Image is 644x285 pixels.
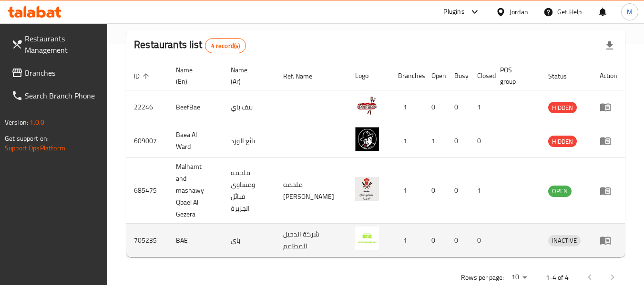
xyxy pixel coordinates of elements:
span: 1.0.0 [30,116,44,128]
td: 1 [424,124,447,158]
th: Open [424,61,447,90]
h2: Restaurants list [134,38,246,53]
td: بائع الورد [223,124,276,158]
img: Malhamt and mashawy Qbael Al Gezera [355,177,379,201]
td: 609007 [126,124,168,158]
td: 685475 [126,158,168,224]
td: 22246 [126,90,168,124]
div: Menu [600,135,617,147]
span: POS group [500,64,529,87]
td: بيف باي [223,90,276,124]
span: 4 record(s) [205,41,246,50]
span: Branches [25,67,100,79]
span: HIDDEN [548,102,577,113]
td: Baea Al Ward [168,124,223,158]
td: 0 [470,224,492,257]
div: Rows per page: [508,270,531,285]
td: BeefBae [168,90,223,124]
th: Branches [390,61,424,90]
span: Get support on: [5,132,49,145]
div: Export file [598,34,621,57]
td: 0 [447,224,470,257]
a: Restaurants Management [4,27,108,61]
div: Total records count [205,38,246,53]
td: 1 [390,90,424,124]
div: HIDDEN [548,102,577,113]
td: 1 [390,124,424,158]
span: HIDDEN [548,136,577,147]
a: Branches [4,61,108,84]
th: Logo [348,61,390,90]
td: 1 [470,158,492,224]
td: 0 [424,224,447,257]
td: BAE [168,224,223,257]
td: 0 [424,90,447,124]
a: Support.OpsPlatform [5,142,65,154]
p: 1-4 of 4 [546,272,569,284]
td: 1 [390,158,424,224]
td: 1 [470,90,492,124]
div: Menu [600,101,617,113]
td: باي [223,224,276,257]
td: 0 [447,90,470,124]
td: 0 [447,158,470,224]
span: Version: [5,116,28,128]
span: Search Branch Phone [25,90,100,101]
span: Restaurants Management [25,33,100,56]
div: Plugins [443,6,464,18]
span: OPEN [548,186,572,197]
span: ID [134,70,152,82]
span: Name (Ar) [231,64,264,87]
td: ملحمة ومشاوي قبائل الجزيرة [223,158,276,224]
a: Search Branch Phone [4,84,108,107]
img: Baea Al Ward [355,127,379,151]
img: BeefBae [355,93,379,117]
div: Jordan [510,7,528,17]
span: Status [548,70,579,82]
td: ملحمة [PERSON_NAME] [276,158,348,224]
span: INACTIVE [548,235,581,246]
img: BAE [355,226,379,250]
span: Name (En) [176,64,212,87]
td: 0 [470,124,492,158]
td: 1 [390,224,424,257]
th: Busy [447,61,470,90]
div: Menu [600,185,617,197]
th: Action [592,61,625,90]
span: Ref. Name [283,70,325,82]
th: Closed [470,61,492,90]
p: Rows per page: [461,272,504,284]
td: 0 [424,158,447,224]
table: enhanced table [126,61,625,257]
td: 705235 [126,224,168,257]
td: شركة الدحيل للمطاعم [276,224,348,257]
span: M [627,7,633,17]
td: 0 [447,124,470,158]
td: Malhamt and mashawy Qbael Al Gezera [168,158,223,224]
